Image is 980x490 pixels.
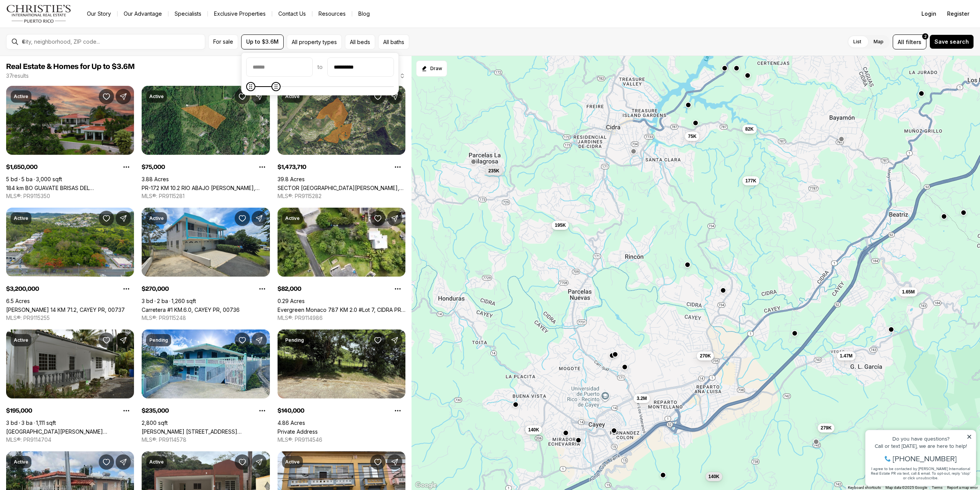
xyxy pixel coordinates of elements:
a: CARR 14 KM 71.2, CAYEY PR, 00737 [6,306,125,313]
button: Save Property: CARR 14 KM 71.2 [99,211,114,226]
button: For sale [208,34,238,49]
p: Active [149,93,164,100]
p: Active [149,459,164,465]
button: Save Property: 184 km BO GUAVATE BRISAS DEL BOSQUE #7 [99,89,114,104]
span: 140K [528,427,539,433]
span: 195K [555,222,566,228]
button: Contact Us [272,8,312,19]
a: Bo Rabanal CALLE CRISTO REDENTOR #57, PARCELAS LA MILAGROSA, CIDRA PR, 00739 [142,428,269,435]
span: Save search [934,39,969,45]
p: Pending [149,337,168,343]
div: Call or text [DATE], we are here to help! [8,25,111,30]
label: Map [867,35,890,49]
span: 279K [820,425,831,431]
button: Up to $3.6M [241,34,284,49]
button: 75K [685,132,699,141]
button: 82K [742,125,756,134]
p: Active [14,93,28,100]
a: 184 km BO GUAVATE BRISAS DEL BOSQUE #7, CAYEY PR, 00736 [6,185,134,191]
span: 177K [745,178,756,184]
button: All property types [287,34,342,49]
span: to [317,64,323,70]
a: Private Address [278,428,318,435]
a: Carretera #1 KM.6.0, CAYEY PR, 00736 [142,306,240,313]
span: Minimum [246,82,255,91]
button: Share Property [116,454,131,470]
p: 37 results [6,73,29,79]
span: Up to $3.6M [246,39,279,45]
button: Share Property [252,333,267,348]
button: Save Property: Evergreen Monaco 787 KM 2.0 #Lot 7 [370,211,385,226]
button: Share Property [116,211,131,226]
button: Share Property [252,454,267,470]
button: 1.47M [836,351,855,361]
button: Save Property: #12 SENDEROS DEL VALLE [235,454,250,470]
button: Property options [390,403,405,418]
button: Share Property [387,89,402,104]
span: 235K [488,168,499,174]
button: 279K [817,423,835,433]
button: Property options [119,159,134,175]
button: 177K [742,176,759,185]
span: filters [906,38,921,46]
button: Save Property: PR-172 KM 10.2 RIO ABAJO WARD, LOT E [235,89,250,104]
label: List [847,35,867,49]
a: Resources [312,8,352,19]
button: 140K [705,472,722,481]
a: Blog [352,8,376,19]
span: Real Estate & Homes for Up to $3.6M [6,63,135,70]
span: Maximum [271,82,281,91]
button: Share Property [252,89,267,104]
div: Do you have questions? [8,17,111,23]
span: All [898,38,904,46]
button: Share Property [116,89,131,104]
span: 270K [700,353,711,359]
p: Pending [285,337,304,343]
button: All beds [345,34,375,49]
span: 1.47M [840,353,852,359]
a: Evergreen Monaco 787 KM 2.0 #Lot 7, CIDRA PR, 00739 [278,306,405,313]
button: Share Property [387,211,402,226]
p: Active [285,459,300,465]
a: SECTOR LOS LÓPEZ, CAYEY PR, 00736 [278,185,405,191]
span: 1.65M [902,289,915,295]
button: Property options [390,159,405,175]
button: Save Property: Bo Rabanal CALLE CRISTO REDENTOR #57, PARCELAS LA MILAGROSA [235,333,250,348]
input: priceMax [328,58,394,76]
span: 140K [708,474,719,480]
button: Save Property: SECTOR LOS LÓPEZ [370,89,385,104]
p: Active [14,215,28,221]
span: 75K [688,133,696,139]
button: 235K [485,166,502,175]
a: Our Advantage [118,8,168,19]
button: Share Property [387,333,402,348]
span: Register [947,11,969,17]
button: Register [942,6,974,21]
p: Active [285,93,300,100]
button: Allfilters2 [893,34,926,49]
p: Active [14,337,28,343]
button: 3.2M [634,394,650,403]
a: Specialists [168,8,207,19]
span: 2 [924,33,927,39]
button: Property options [390,281,405,297]
button: Share Property [252,211,267,226]
span: Login [921,11,936,17]
button: Save Property: [370,333,385,348]
span: For sale [213,39,233,45]
button: 1.65M [899,287,918,297]
a: Exclusive Properties [208,8,272,19]
button: Property options [255,281,270,297]
a: PR-172 KM 10.2 RIO ABAJO WARD, LOT E, CIDRA PR, 00739 [142,185,269,191]
button: Property options [255,403,270,418]
img: logo [6,5,72,23]
p: Active [285,215,300,221]
button: Start drawing [416,61,447,77]
span: 82K [745,126,753,132]
button: 270K [697,351,714,361]
button: 140K [525,425,542,434]
a: Sector Marcelo ARENA WARD, CIDRA PR, 00739 [6,428,134,435]
button: Save Property: Carretera #1 KM.6.0 [235,211,250,226]
button: Save Property: 156 CALLE DE DIEGO [370,454,385,470]
button: Share Property [116,333,131,348]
